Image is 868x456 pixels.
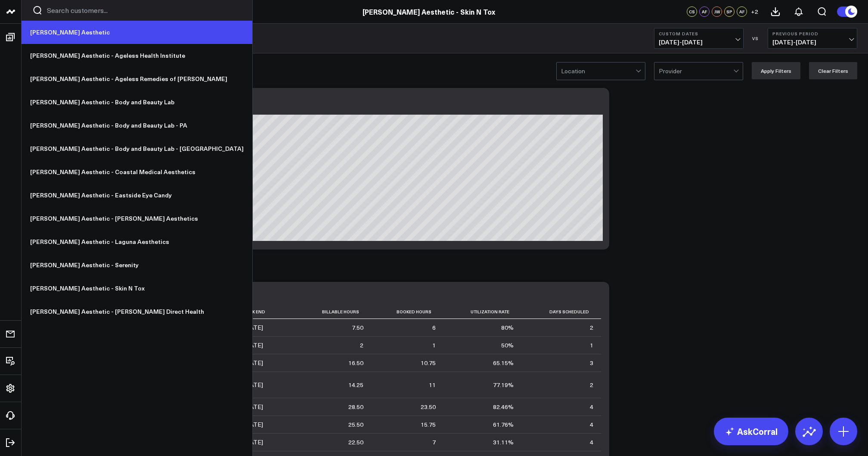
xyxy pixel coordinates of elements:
[432,323,436,332] div: 6
[590,381,593,389] div: 2
[501,323,514,332] div: 80%
[348,403,363,411] div: 28.50
[521,305,601,319] th: Days Scheduled
[493,403,514,411] div: 82.46%
[243,403,263,411] div: [DATE]
[421,403,436,411] div: 23.50
[749,6,759,17] button: +2
[493,420,514,429] div: 61.76%
[590,341,593,350] div: 1
[590,323,593,332] div: 2
[590,403,593,411] div: 4
[22,160,252,184] a: [PERSON_NAME] Aesthetic - Coastal Medical Aesthetics
[243,305,296,319] th: Week End
[590,359,593,367] div: 3
[243,341,263,350] div: [DATE]
[659,31,739,36] b: Custom Dates
[712,6,722,17] div: JW
[590,438,593,447] div: 4
[22,230,252,253] a: [PERSON_NAME] Aesthetic - Laguna Aesthetics
[493,381,514,389] div: 77.19%
[654,28,744,49] button: Custom Dates[DATE]-[DATE]
[47,6,242,15] input: Search customers input
[714,418,788,445] a: AskCorral
[296,305,371,319] th: Billable Hours
[348,359,363,367] div: 16.50
[22,67,252,91] a: [PERSON_NAME] Aesthetic - Ageless Remedies of [PERSON_NAME]
[768,28,857,49] button: Previous Period[DATE]-[DATE]
[243,438,263,447] div: [DATE]
[22,21,252,44] a: [PERSON_NAME] Aesthetic
[22,300,252,323] a: [PERSON_NAME] Aesthetic - [PERSON_NAME] Direct Health
[243,420,263,429] div: [DATE]
[348,381,363,389] div: 14.25
[348,438,363,447] div: 22.50
[659,39,739,46] span: [DATE] - [DATE]
[352,323,363,332] div: 7.50
[22,44,252,67] a: [PERSON_NAME] Aesthetic - Ageless Health Institute
[443,305,522,319] th: Utilization Rate
[699,6,710,17] div: AF
[348,420,363,429] div: 25.50
[432,341,436,350] div: 1
[501,341,514,350] div: 50%
[421,420,436,429] div: 15.75
[429,381,436,389] div: 11
[724,6,735,17] div: SP
[432,438,436,447] div: 7
[772,39,852,46] span: [DATE] - [DATE]
[243,323,263,332] div: [DATE]
[22,253,252,277] a: [PERSON_NAME] Aesthetic - Serenity
[421,359,436,367] div: 10.75
[22,137,252,160] a: [PERSON_NAME] Aesthetic - Body and Beauty Lab - [GEOGRAPHIC_DATA]
[243,381,263,389] div: [DATE]
[22,91,252,114] a: [PERSON_NAME] Aesthetic - Body and Beauty Lab
[772,31,852,36] b: Previous Period
[493,359,514,367] div: 65.15%
[22,207,252,230] a: [PERSON_NAME] Aesthetic - [PERSON_NAME] Aesthetics
[737,6,747,17] div: AF
[243,359,263,367] div: [DATE]
[22,184,252,207] a: [PERSON_NAME] Aesthetic - Eastside Eye Candy
[590,420,593,429] div: 4
[32,5,43,16] button: Search customers button
[22,277,252,300] a: [PERSON_NAME] Aesthetic - Skin N Tox
[22,114,252,137] a: [PERSON_NAME] Aesthetic - Body and Beauty Lab - PA
[687,6,697,17] div: CS
[751,9,758,15] span: + 2
[371,305,443,319] th: Booked Hours
[809,62,857,79] button: Clear Filters
[360,341,363,350] div: 2
[363,7,495,16] a: [PERSON_NAME] Aesthetic - Skin N Tox
[752,62,800,79] button: Apply Filters
[748,36,763,41] div: VS
[493,438,514,447] div: 31.11%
